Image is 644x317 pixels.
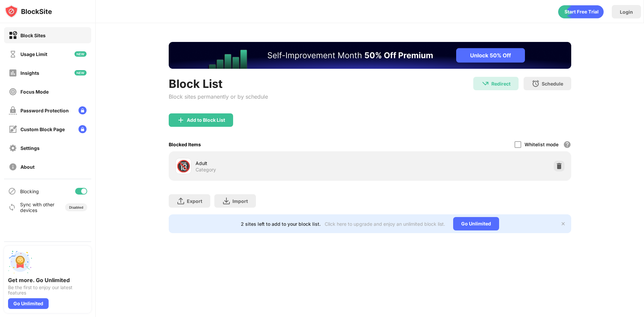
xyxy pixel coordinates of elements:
[491,81,511,87] div: Redirect
[9,69,17,77] img: insights-off.svg
[20,189,39,194] div: Blocking
[453,217,499,230] div: Go Unlimited
[560,221,566,226] img: x-button.svg
[9,88,17,96] img: focus-off.svg
[232,198,248,204] div: Import
[9,106,17,115] img: password-protection-off.svg
[620,9,633,15] div: Login
[9,125,17,134] img: customize-block-page-off.svg
[78,125,87,133] img: lock-menu.svg
[20,145,40,151] div: Settings
[78,106,87,114] img: lock-menu.svg
[525,142,558,147] div: Whitelist mode
[196,160,370,167] div: Adult
[8,285,87,296] div: Be the first to enjoy our latest features
[8,187,16,195] img: blocking-icon.svg
[196,167,216,173] div: Category
[20,164,35,170] div: About
[74,70,87,75] img: new-icon.svg
[9,163,17,171] img: about-off.svg
[9,31,17,40] img: block-on.svg
[69,205,83,209] div: Disabled
[20,89,49,95] div: Focus Mode
[74,51,87,57] img: new-icon.svg
[9,50,17,58] img: time-usage-off.svg
[20,202,55,213] div: Sync with other devices
[20,33,46,38] div: Block Sites
[8,298,49,309] div: Go Unlimited
[187,117,225,123] div: Add to Block List
[20,70,39,76] div: Insights
[169,93,268,100] div: Block sites permanently or by schedule
[20,51,47,57] div: Usage Limit
[176,159,191,173] div: 🔞
[169,77,268,91] div: Block List
[5,5,52,18] img: logo-blocksite.svg
[8,277,87,283] div: Get more. Go Unlimited
[169,42,571,69] iframe: Banner
[20,126,65,132] div: Custom Block Page
[325,221,445,227] div: Click here to upgrade and enjoy an unlimited block list.
[169,142,201,147] div: Blocked Items
[9,144,17,152] img: settings-off.svg
[558,5,604,18] div: animation
[187,198,202,204] div: Export
[8,203,16,211] img: sync-icon.svg
[542,81,563,87] div: Schedule
[241,221,321,227] div: 2 sites left to add to your block list.
[20,108,69,113] div: Password Protection
[8,250,32,274] img: push-unlimited.svg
